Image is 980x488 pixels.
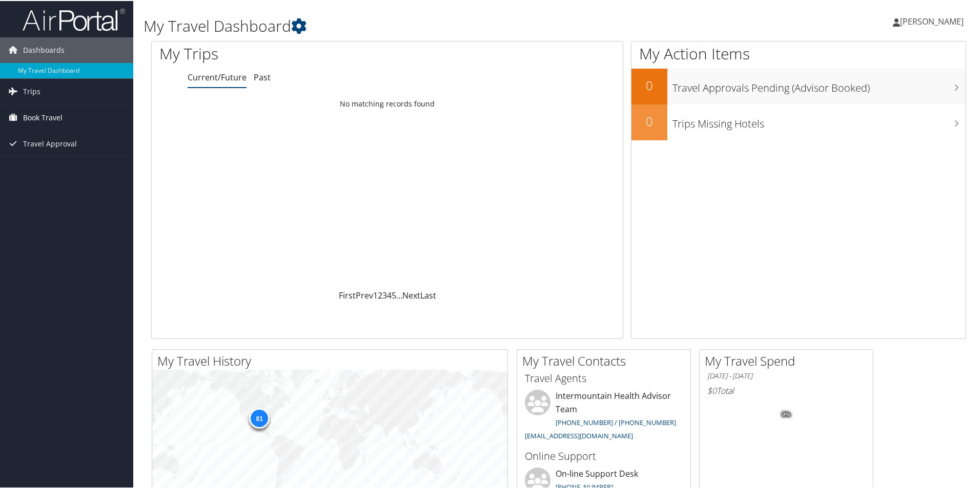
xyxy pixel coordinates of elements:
span: … [396,289,402,300]
a: First [339,289,356,300]
td: No matching records found [152,94,623,112]
a: 2 [378,289,382,300]
span: Book Travel [23,104,63,130]
img: airportal-logo.png [23,7,125,31]
span: $0 [707,384,717,395]
a: [PERSON_NAME] [893,5,974,36]
h6: [DATE] - [DATE] [707,370,865,380]
a: [PHONE_NUMBER] / [PHONE_NUMBER] [556,417,676,426]
span: Trips [23,78,40,103]
a: Last [420,289,436,300]
li: Intermountain Health Advisor Team [520,389,688,443]
h3: Trips Missing Hotels [672,111,966,130]
span: [PERSON_NAME] [900,15,964,26]
h2: My Travel Contacts [522,351,690,369]
a: 0Travel Approvals Pending (Advisor Booked) [631,68,966,103]
h6: Total [707,384,865,395]
span: Travel Approval [23,130,77,156]
a: Next [402,289,420,300]
h2: My Travel Spend [705,351,873,369]
h3: Travel Approvals Pending (Advisor Booked) [672,75,966,94]
a: 0Trips Missing Hotels [631,103,966,139]
a: 3 [382,289,387,300]
tspan: 0% [782,411,790,417]
h1: My Action Items [631,42,966,63]
a: [EMAIL_ADDRESS][DOMAIN_NAME] [525,430,633,439]
a: 5 [392,289,396,300]
a: 1 [373,289,378,300]
h1: My Trips [159,42,419,63]
h2: 0 [631,76,667,93]
a: Current/Future [188,71,247,82]
h3: Travel Agents [525,370,683,385]
h2: 0 [631,112,667,129]
a: Prev [356,289,373,300]
a: 4 [387,289,392,300]
h2: My Travel History [157,351,507,369]
h3: Online Support [525,448,683,462]
a: Past [254,71,271,82]
h1: My Travel Dashboard [144,14,697,36]
span: Dashboards [23,36,65,62]
div: 81 [249,407,270,427]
